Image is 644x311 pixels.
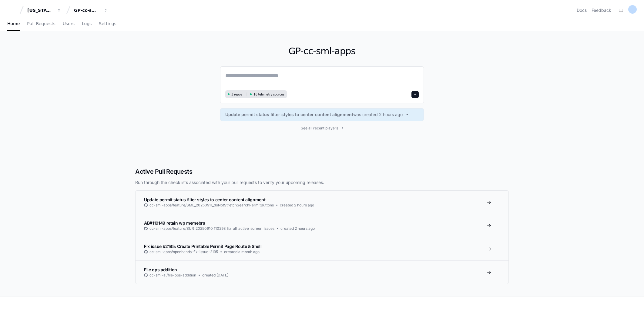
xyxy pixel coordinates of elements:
[99,17,116,31] a: Settings
[231,92,242,97] span: 3 repos
[74,7,100,13] div: GP-cc-sml-apps
[144,220,205,226] span: AB#110149 retain wp memebrs
[136,214,508,237] a: AB#110149 retain wp memebrscc-sml-apps/feature/SUR_20250910_110293_fix_all_active_screen_issuescr...
[144,197,265,202] span: Update permit status filter styles to center content alignment
[220,46,424,57] h1: GP-cc-sml-apps
[135,179,509,186] p: Run through the checklists associated with your pull requests to verify your upcoming releases.
[149,249,218,254] span: cc-sml-apps/openhands-fix-issue-2195
[136,191,508,214] a: Update permit status filter styles to center content alignmentcc-sml-apps/feature/SML_20250911_do...
[202,273,228,278] span: created [DATE]
[225,112,353,118] span: Update permit status filter styles to center content alignment
[592,7,611,13] button: Feedback
[72,5,110,16] button: GP-cc-sml-apps
[136,260,508,284] a: File ops additioncc-sml-ai/file-ops-additioncreated [DATE]
[149,226,274,231] span: cc-sml-apps/feature/SUR_20250910_110293_fix_all_active_screen_issues
[149,273,196,278] span: cc-sml-ai/file-ops-addition
[144,267,177,272] span: File ops addition
[63,22,75,25] span: Users
[253,92,284,97] span: 16 telemetry sources
[7,17,20,31] a: Home
[63,17,75,31] a: Users
[27,17,55,31] a: Pull Requests
[135,167,509,176] h2: Active Pull Requests
[220,126,424,131] a: See all recent players
[27,7,53,13] div: [US_STATE] Pacific
[144,244,261,249] span: Fix issue #2195: Create Printable Permit Page Route & Shell
[280,203,314,208] span: created 2 hours ago
[577,7,587,13] a: Docs
[149,203,274,208] span: cc-sml-apps/feature/SML_20250911_doNotStretchSearchPermitButtons
[82,17,92,31] a: Logs
[301,126,338,131] span: See all recent players
[224,249,260,254] span: created a month ago
[225,112,419,118] a: Update permit status filter styles to center content alignmentwas created 2 hours ago
[7,22,20,25] span: Home
[82,22,92,25] span: Logs
[99,22,116,25] span: Settings
[280,226,315,231] span: created 2 hours ago
[353,112,403,118] span: was created 2 hours ago
[25,5,64,16] button: [US_STATE] Pacific
[27,22,55,25] span: Pull Requests
[136,237,508,260] a: Fix issue #2195: Create Printable Permit Page Route & Shellcc-sml-apps/openhands-fix-issue-2195cr...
